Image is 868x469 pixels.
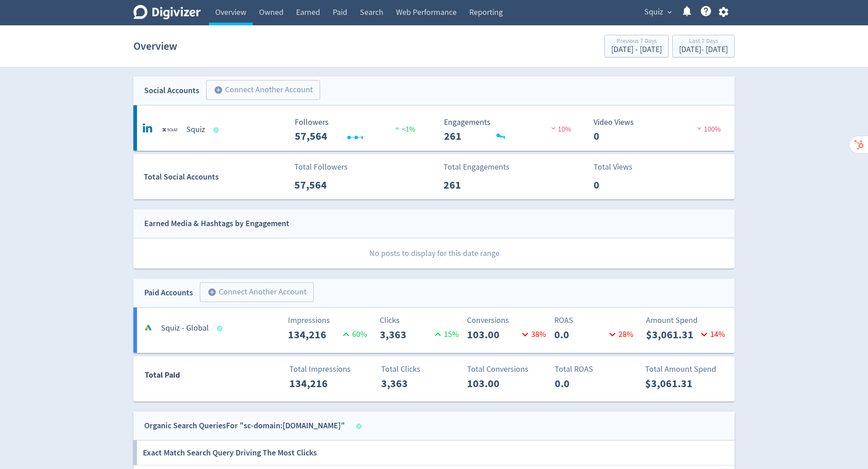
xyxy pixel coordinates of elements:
button: Previous 7 Days[DATE] - [DATE] [604,35,669,57]
span: add_circle [208,288,217,297]
p: Total Amount Spend [645,363,727,375]
span: Data last synced: 14 Aug 2025, 3:01pm (AEST) [217,326,225,331]
span: <1% [393,125,415,134]
a: Connect Another Account [193,284,314,302]
p: 15 % [432,328,459,341]
p: Total Views [594,161,646,173]
h6: Exact Match Search Query Driving The Most Clicks [143,441,317,465]
a: Squiz undefinedSquiz Followers --- Followers 57,564 <1% Engagements 261 Engagements 261 10% Video... [133,105,735,151]
span: 10% [549,125,571,134]
p: 0 [594,177,646,193]
p: 103.00 [467,375,519,392]
p: 14 % [698,328,725,341]
p: Amount Spend [646,314,728,327]
p: $3,061.31 [646,327,698,343]
div: Social Accounts [144,84,199,97]
div: Previous 7 Days [611,38,662,46]
img: positive-performance.svg [393,125,402,132]
p: 134,216 [289,375,341,392]
a: Squiz - GlobalImpressions134,21660%Clicks3,36315%Conversions103.0038%ROAS0.028%Amount Spend$3,061... [133,308,735,353]
span: expand_more [665,8,674,16]
span: Squiz [644,5,663,19]
button: Squiz [641,5,674,19]
span: add_circle [214,85,223,95]
p: 28 % [606,328,633,341]
p: 103.00 [467,327,519,343]
span: 100% [695,125,721,134]
div: Paid Accounts [144,286,193,299]
h1: Overview [133,32,177,61]
h5: Squiz - Global [161,323,209,334]
p: Total Followers [294,161,348,173]
p: Total ROAS [555,363,637,375]
p: Total Clicks [381,363,463,375]
p: 134,216 [288,327,340,343]
p: 0.0 [555,375,607,392]
p: 3,363 [381,375,433,392]
p: ROAS [554,314,636,327]
p: Impressions [288,314,370,327]
p: Total Impressions [289,363,371,375]
div: Earned Media & Hashtags by Engagement [144,217,289,230]
img: negative-performance.svg [549,125,558,132]
span: Data last synced: 14 Aug 2025, 1:01am (AEST) [214,128,222,133]
div: Organic Search Queries For "sc-domain:[DOMAIN_NAME]" [144,419,345,432]
p: 3,363 [380,327,432,343]
img: Squiz undefined [161,121,179,139]
p: Clicks [380,314,462,327]
div: [DATE] - [DATE] [679,46,728,54]
p: Conversions [467,314,549,327]
svg: Video Views 0 [589,118,725,142]
p: $3,061.31 [645,375,697,392]
div: Total Social Accounts [144,171,288,184]
p: No posts to display for this date range [134,238,735,269]
svg: Engagements 261 [439,118,575,142]
p: 57,564 [294,177,346,193]
a: Connect Another Account [199,81,320,100]
h5: Squiz [186,124,205,135]
div: Last 7 Days [679,38,728,46]
div: Total Paid [134,369,234,386]
p: 261 [443,177,495,193]
button: Last 7 Days[DATE]- [DATE] [672,35,735,57]
p: 0.0 [554,327,606,343]
p: Total Conversions [467,363,549,375]
div: [DATE] - [DATE] [611,46,662,54]
p: Total Engagements [443,161,509,173]
svg: Followers --- [290,118,426,142]
img: negative-performance.svg [695,125,704,132]
p: 38 % [519,328,546,341]
button: Connect Another Account [200,282,314,302]
button: Connect Another Account [206,80,320,100]
span: Data last synced: 13 Aug 2025, 7:02pm (AEST) [357,424,364,429]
